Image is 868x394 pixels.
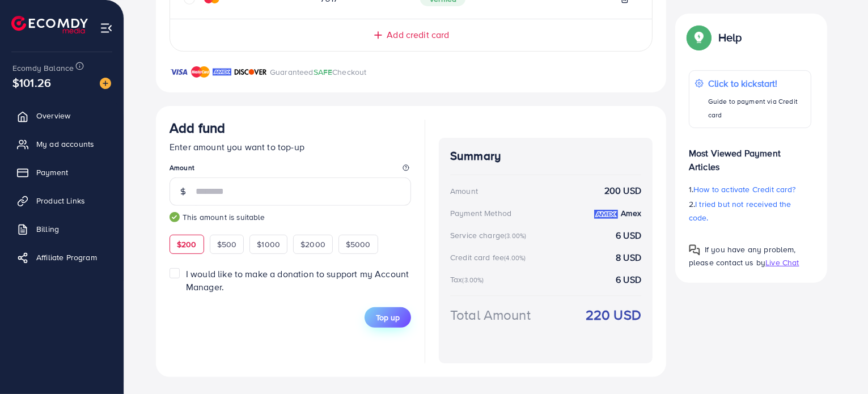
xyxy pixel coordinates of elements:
[170,120,225,136] h3: Add fund
[36,252,97,263] span: Affiliate Program
[718,31,742,44] p: Help
[450,185,478,197] div: Amount
[594,210,618,219] img: credit
[346,239,371,250] span: $5000
[9,161,115,184] a: Payment
[217,239,237,250] span: $500
[170,211,411,223] small: This amount is suitable
[100,22,113,35] img: menu
[621,207,641,219] strong: Amex
[586,305,641,325] strong: 220 USD
[387,28,449,41] span: Add credit card
[693,184,795,195] span: How to activate Credit card?
[616,251,641,264] strong: 8 USD
[170,65,188,79] img: brand
[186,268,409,293] span: I would like to make a donation to support my Account Manager.
[365,307,411,328] button: Top up
[170,140,411,154] p: Enter amount you want to top-up
[100,78,111,89] img: image
[9,246,115,269] a: Affiliate Program
[36,167,68,178] span: Payment
[9,218,115,240] a: Billing
[11,16,88,33] img: logo
[300,239,325,250] span: $2000
[12,62,74,74] span: Ecomdy Balance
[689,197,811,224] p: 2.
[689,183,811,196] p: 1.
[462,276,484,285] small: (3.00%)
[616,273,641,286] strong: 6 USD
[689,198,791,223] span: I tried but not received the code.
[36,195,85,206] span: Product Links
[820,343,859,385] iframe: Chat
[376,312,400,323] span: Top up
[36,223,59,235] span: Billing
[505,231,526,240] small: (3.00%)
[689,137,811,173] p: Most Viewed Payment Articles
[604,184,641,197] strong: 200 USD
[213,65,231,79] img: brand
[12,74,51,91] span: $101.26
[450,207,511,219] div: Payment Method
[9,189,115,212] a: Product Links
[689,244,796,268] span: If you have any problem, please contact us by
[450,252,530,263] div: Credit card fee
[170,212,180,222] img: guide
[170,163,411,177] legend: Amount
[257,239,280,250] span: $1000
[450,230,530,241] div: Service charge
[191,65,210,79] img: brand
[450,305,531,325] div: Total Amount
[450,149,641,163] h4: Summary
[765,257,799,268] span: Live Chat
[708,95,805,122] p: Guide to payment via Credit card
[36,138,94,150] span: My ad accounts
[234,65,267,79] img: brand
[450,274,488,285] div: Tax
[9,133,115,155] a: My ad accounts
[689,244,700,256] img: Popup guide
[616,229,641,242] strong: 6 USD
[177,239,197,250] span: $200
[36,110,70,121] span: Overview
[689,27,709,48] img: Popup guide
[504,253,526,262] small: (4.00%)
[708,77,805,90] p: Click to kickstart!
[270,65,367,79] p: Guaranteed Checkout
[314,66,333,78] span: SAFE
[9,104,115,127] a: Overview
